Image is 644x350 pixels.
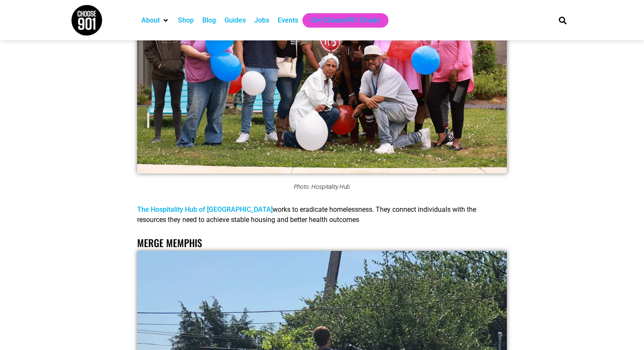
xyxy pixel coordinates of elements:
[278,15,298,26] a: Events
[254,15,269,26] a: Jobs
[178,15,194,26] a: Shop
[202,15,216,26] a: Blog
[556,13,570,27] div: Search
[137,236,202,250] a: Merge Memphis
[224,15,246,26] a: Guides
[137,183,506,190] figcaption: Photo: Hospitality Hub
[137,205,506,225] p: works to eradicate homelessness. They connect individuals with the resources they need to achieve...
[137,205,273,213] a: The Hospitality Hub of [GEOGRAPHIC_DATA]
[141,15,160,26] a: About
[137,13,174,28] div: About
[311,15,380,26] a: Get Choose901 Emails
[137,13,544,28] nav: Main nav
